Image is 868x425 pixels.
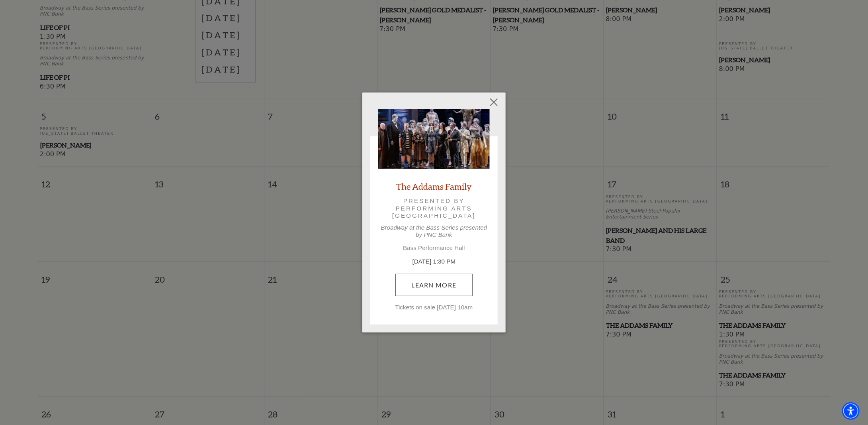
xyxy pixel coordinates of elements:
p: [DATE] 1:30 PM [378,257,490,266]
button: Close [487,94,502,110]
p: Presented by Performing Arts [GEOGRAPHIC_DATA] [389,197,479,219]
a: The Addams Family [397,181,472,192]
img: The Addams Family [378,109,490,169]
p: Bass Performance Hall [378,244,490,252]
a: October 25, 1:30 PM Learn More Tickets on sale Friday, June 27th at 10am [395,274,473,296]
p: Tickets on sale [DATE] 10am [378,304,490,311]
div: Accessibility Menu [842,402,860,420]
p: Broadway at the Bass Series presented by PNC Bank [378,224,490,238]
